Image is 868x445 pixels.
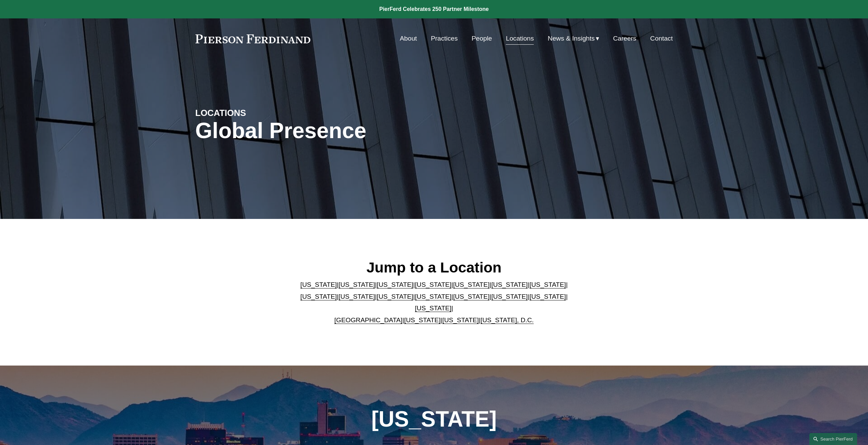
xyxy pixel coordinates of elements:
a: [US_STATE] [491,293,528,300]
h4: LOCATIONS [195,107,315,118]
a: [US_STATE] [377,293,413,300]
h1: Global Presence [195,118,514,143]
a: People [472,32,492,45]
a: [US_STATE] [529,293,566,300]
a: [US_STATE] [377,281,413,288]
a: [US_STATE] [339,293,375,300]
a: folder dropdown [548,32,599,45]
a: Search this site [809,433,857,445]
a: Careers [613,32,636,45]
a: [US_STATE] [300,281,337,288]
a: Locations [506,32,534,45]
p: | | | | | | | | | | | | | | | | | | [295,279,573,326]
span: News & Insights [548,33,595,45]
a: [US_STATE] [453,293,489,300]
a: [US_STATE] [300,293,337,300]
a: [US_STATE] [529,281,566,288]
a: [US_STATE] [453,281,489,288]
a: [US_STATE] [404,316,441,324]
a: [GEOGRAPHIC_DATA] [334,316,402,324]
h2: Jump to a Location [295,258,573,276]
a: [US_STATE], D.C. [481,316,534,324]
a: [US_STATE] [442,316,479,324]
a: Contact [650,32,673,45]
a: Practices [431,32,458,45]
a: [US_STATE] [491,281,528,288]
a: [US_STATE] [415,293,452,300]
h1: [US_STATE] [335,407,533,432]
a: About [400,32,417,45]
a: [US_STATE] [339,281,375,288]
a: [US_STATE] [415,305,452,312]
a: [US_STATE] [415,281,452,288]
